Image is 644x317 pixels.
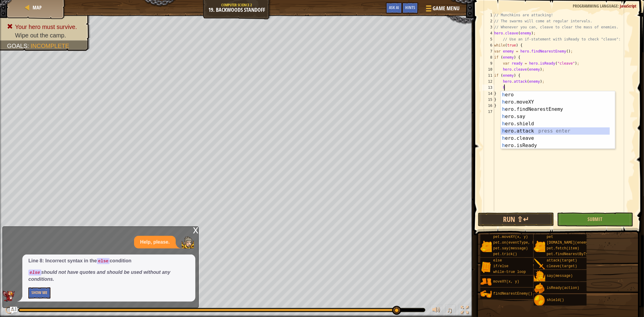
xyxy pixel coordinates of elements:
div: 2 [482,18,494,24]
div: 8 [482,54,494,60]
em: should not have quotes and should be used without any conditions. [28,270,170,282]
p: Line 8: Incorrect syntax in the condition [28,258,189,264]
img: Player [182,236,194,248]
span: Wipe out the camp. [15,32,66,39]
div: 3 [482,24,494,30]
button: Ctrl + P: Play [3,305,15,317]
button: Submit [557,213,633,226]
img: portrait.png [534,271,545,282]
div: 10 [482,66,494,72]
span: attack(target) [547,258,577,263]
div: 14 [482,91,494,97]
img: portrait.png [534,283,545,294]
span: pet.on(eventType, handler) [493,241,550,245]
span: pet.moveXY(x, y) [493,235,528,239]
li: Your hero must survive. [7,23,84,31]
span: Map [33,4,42,11]
div: 13 [482,85,494,91]
div: 16 [482,103,494,109]
button: Ask AI [10,307,17,314]
span: moveXY(x, y) [493,280,519,284]
div: 1 [482,12,494,18]
span: pet.fetch(item) [547,246,579,251]
span: Game Menu [433,5,460,12]
div: x [193,227,198,233]
span: if/else [493,264,508,268]
span: say(message) [547,274,573,278]
span: JavaScript [620,3,636,9]
img: portrait.png [534,258,545,270]
img: portrait.png [534,295,545,306]
span: pet.say(message) [493,246,528,251]
div: 12 [482,78,494,85]
span: pet.trick() [493,252,517,256]
button: Show Me [28,287,50,299]
button: Ask AI [386,2,402,14]
div: 11 [482,72,494,78]
div: 17 [482,109,494,115]
div: 5 [482,36,494,42]
span: Hints [405,5,415,10]
span: pet.findNearestByType(type) [547,252,605,256]
img: portrait.png [534,241,545,252]
span: Your hero must survive. [15,24,77,30]
span: Incomplete [31,43,69,49]
img: portrait.png [480,288,492,300]
img: portrait.png [480,261,492,273]
span: isReady(action) [547,286,579,290]
span: [DOMAIN_NAME](enemy) [547,241,590,245]
div: 15 [482,97,494,103]
span: shield() [547,298,564,302]
img: AI [3,291,15,302]
li: Wipe out the camp. [7,31,84,40]
code: else [28,270,41,276]
span: cleave(target) [547,264,577,268]
button: ♫ [445,305,456,317]
div: 6 [482,42,494,48]
p: Help, please. [140,239,170,246]
div: 9 [482,60,494,66]
span: : [618,3,620,9]
span: ♫ [447,306,453,315]
div: 7 [482,48,494,54]
button: Adjust volume [430,305,442,317]
span: pet [547,235,553,239]
span: Programming language [573,3,618,9]
span: Goals [7,43,27,49]
button: Game Menu [421,2,463,17]
div: 4 [482,30,494,36]
span: findNearestEnemy() [493,292,533,296]
img: portrait.png [480,241,492,252]
code: else [97,258,110,264]
button: Run ⇧↵ [478,213,554,226]
span: else [493,258,502,263]
span: Ask AI [389,5,399,10]
img: portrait.png [480,276,492,288]
button: Toggle fullscreen [459,305,471,317]
span: while-true loop [493,270,526,274]
a: Map [31,4,42,11]
span: Submit [588,216,603,223]
span: : [27,43,31,49]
